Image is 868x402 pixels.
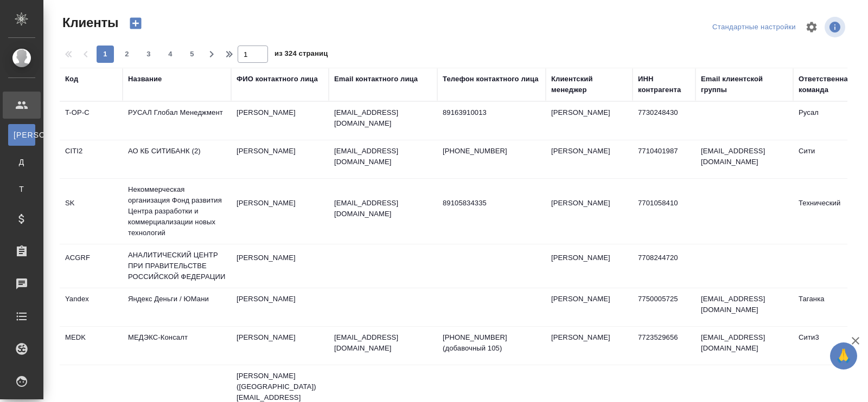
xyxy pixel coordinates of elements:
p: [EMAIL_ADDRESS][DOMAIN_NAME] [334,146,432,167]
p: [EMAIL_ADDRESS][DOMAIN_NAME] [334,198,432,219]
td: [PERSON_NAME] [231,140,329,178]
td: Яндекс Деньги / ЮМани [123,288,231,326]
p: [EMAIL_ADDRESS][DOMAIN_NAME] [334,107,432,129]
div: Email клиентской группы [701,74,788,95]
a: Д [8,151,35,173]
div: Название [128,74,162,85]
p: [PHONE_NUMBER] [443,146,540,157]
button: 4 [162,46,179,63]
div: Клиентский менеджер [551,74,627,95]
td: 7710401987 [633,140,695,178]
td: ACGRF [60,247,123,285]
div: ИНН контрагента [638,74,690,95]
span: Посмотреть информацию [825,17,847,37]
div: Код [65,74,78,85]
td: [PERSON_NAME] [231,247,329,285]
td: [PERSON_NAME] [231,102,329,140]
span: 🙏 [834,345,853,367]
a: [PERSON_NAME] [8,124,35,146]
button: 🙏 [830,342,857,369]
td: 7701058410 [633,192,695,230]
td: 7723529656 [633,327,695,365]
span: 2 [118,49,136,60]
td: Yandex [60,288,123,326]
button: 5 [183,46,201,63]
span: Д [14,157,30,167]
span: Т [14,184,30,194]
td: [PERSON_NAME] [546,327,633,365]
td: РУСАЛ Глобал Менеджмент [123,102,231,140]
span: Клиенты [60,14,118,31]
button: 2 [118,46,136,63]
td: [EMAIL_ADDRESS][DOMAIN_NAME] [695,140,793,178]
td: АО КБ СИТИБАНК (2) [123,140,231,178]
p: 89105834335 [443,198,540,209]
span: [PERSON_NAME] [14,129,30,140]
td: [PERSON_NAME] [546,247,633,285]
td: [PERSON_NAME] [231,288,329,326]
div: Email контактного лица [334,74,418,85]
td: [PERSON_NAME] [546,140,633,178]
span: 5 [183,49,201,60]
td: [EMAIL_ADDRESS][DOMAIN_NAME] [695,288,793,326]
p: [EMAIL_ADDRESS][DOMAIN_NAME] [334,332,432,354]
td: 7750005725 [633,288,695,326]
div: ФИО контактного лица [237,74,318,85]
a: Т [8,178,35,200]
td: Некоммерческая организация Фонд развития Центра разработки и коммерциализации новых технологий [123,179,231,244]
td: [PERSON_NAME] [231,192,329,230]
td: MEDK [60,327,123,365]
p: 89163910013 [443,107,540,118]
span: из 324 страниц [275,47,328,63]
span: 4 [162,49,179,60]
td: 7730248430 [633,102,695,140]
button: 3 [140,46,157,63]
td: [PERSON_NAME] [546,192,633,230]
div: Телефон контактного лица [443,74,539,85]
td: МЕДЭКС-Консалт [123,327,231,365]
div: split button [710,19,799,36]
span: 3 [140,49,157,60]
td: CITI2 [60,140,123,178]
span: Настроить таблицу [799,14,825,40]
p: [PHONE_NUMBER] (добавочный 105) [443,332,540,354]
td: АНАЛИТИЧЕСКИЙ ЦЕНТР ПРИ ПРАВИТЕЛЬСТВЕ РОССИЙСКОЙ ФЕДЕРАЦИИ [123,244,231,288]
td: SK [60,192,123,230]
td: [PERSON_NAME] [231,327,329,365]
td: 7708244720 [633,247,695,285]
td: [EMAIL_ADDRESS][DOMAIN_NAME] [695,327,793,365]
button: Создать [123,14,149,33]
td: [PERSON_NAME] [546,288,633,326]
td: T-OP-C [60,102,123,140]
td: [PERSON_NAME] [546,102,633,140]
